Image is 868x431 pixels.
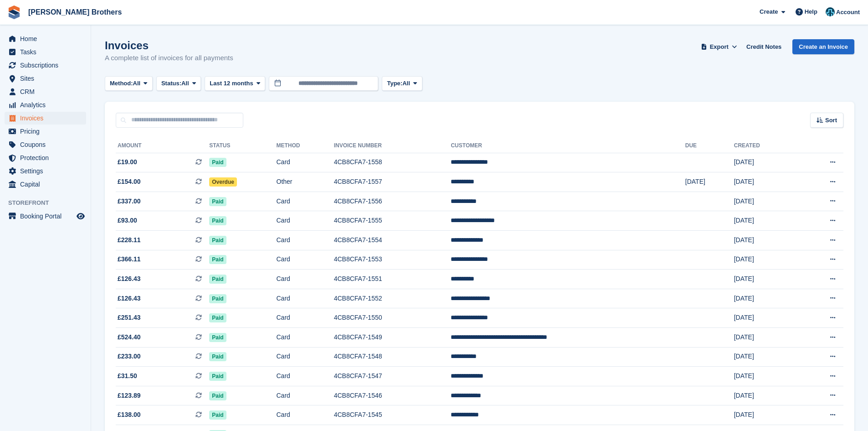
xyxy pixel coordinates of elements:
td: [DATE] [734,172,797,192]
td: [DATE] [734,367,797,386]
span: Paid [209,197,226,206]
a: menu [5,32,86,45]
button: Type: All [382,76,422,91]
span: Status: [161,79,181,88]
a: menu [5,85,86,98]
img: stora-icon-8386f47178a22dfd0bd8f6a31ec36ba5ce8667c1dd55bd0f319d3a0aa187defe.svg [7,5,21,19]
td: Card [277,347,334,367]
td: Other [277,172,334,192]
th: Created [734,139,797,153]
span: £524.40 [118,332,141,342]
td: [DATE] [734,153,797,172]
a: menu [5,46,86,58]
span: Paid [209,216,226,225]
span: £233.00 [118,352,141,361]
td: 4CB8CFA7-1558 [334,153,451,172]
span: All [402,79,410,88]
span: Paid [209,158,226,167]
p: A complete list of invoices for all payments [105,53,233,63]
span: Subscriptions [20,59,75,72]
a: Create an Invoice [792,39,854,54]
span: Sites [20,72,75,85]
span: Pricing [20,125,75,138]
td: 4CB8CFA7-1546 [334,386,451,405]
td: [DATE] [734,289,797,308]
button: Status: All [156,76,201,91]
span: Paid [209,275,226,284]
span: £31.50 [118,371,137,381]
td: [DATE] [734,328,797,348]
span: Paid [209,410,226,420]
a: menu [5,138,86,151]
span: £93.00 [118,216,137,225]
span: £126.43 [118,294,141,303]
td: Card [277,308,334,328]
span: Paid [209,333,226,342]
span: Paid [209,294,226,303]
td: Card [277,250,334,270]
span: £251.43 [118,313,141,322]
span: Paid [209,236,226,245]
td: 4CB8CFA7-1547 [334,367,451,386]
span: Last 12 months [210,79,253,88]
th: Customer [451,139,685,153]
span: £228.11 [118,235,141,245]
span: Help [805,7,817,16]
th: Invoice Number [334,139,451,153]
th: Due [685,139,734,153]
td: 4CB8CFA7-1545 [334,405,451,425]
td: Card [277,270,334,289]
td: [DATE] [734,386,797,405]
span: Tasks [20,46,75,58]
span: Paid [209,372,226,381]
span: £138.00 [118,410,141,420]
td: 4CB8CFA7-1552 [334,289,451,308]
span: All [133,79,141,88]
td: 4CB8CFA7-1555 [334,211,451,231]
td: Card [277,405,334,425]
span: £123.89 [118,391,141,400]
th: Method [277,139,334,153]
td: 4CB8CFA7-1556 [334,192,451,211]
td: [DATE] [685,172,734,192]
a: [PERSON_NAME] Brothers [25,5,125,20]
span: Analytics [20,99,75,111]
span: Capital [20,178,75,191]
span: Paid [209,255,226,264]
td: 4CB8CFA7-1549 [334,328,451,348]
td: Card [277,231,334,250]
td: 4CB8CFA7-1548 [334,347,451,367]
td: Card [277,211,334,231]
td: Card [277,386,334,405]
a: Credit Notes [743,39,785,54]
button: Export [699,39,739,54]
img: Helen Eldridge [826,7,835,16]
a: menu [5,72,86,85]
td: Card [277,367,334,386]
a: menu [5,59,86,72]
span: Coupons [20,138,75,151]
a: menu [5,165,86,177]
td: [DATE] [734,347,797,367]
span: £19.00 [118,157,137,167]
td: 4CB8CFA7-1553 [334,250,451,270]
a: menu [5,99,86,111]
span: £154.00 [118,177,141,187]
button: Method: All [105,76,153,91]
th: Amount [116,139,209,153]
td: [DATE] [734,308,797,328]
td: 4CB8CFA7-1551 [334,270,451,289]
span: £126.43 [118,274,141,284]
span: All [181,79,189,88]
td: 4CB8CFA7-1557 [334,172,451,192]
span: Booking Portal [20,210,75,223]
span: CRM [20,85,75,98]
h1: Invoices [105,39,233,52]
td: Card [277,328,334,348]
td: 4CB8CFA7-1550 [334,308,451,328]
button: Last 12 months [205,76,265,91]
th: Status [209,139,276,153]
span: Create [760,7,778,16]
td: Card [277,289,334,308]
span: Type: [387,79,402,88]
